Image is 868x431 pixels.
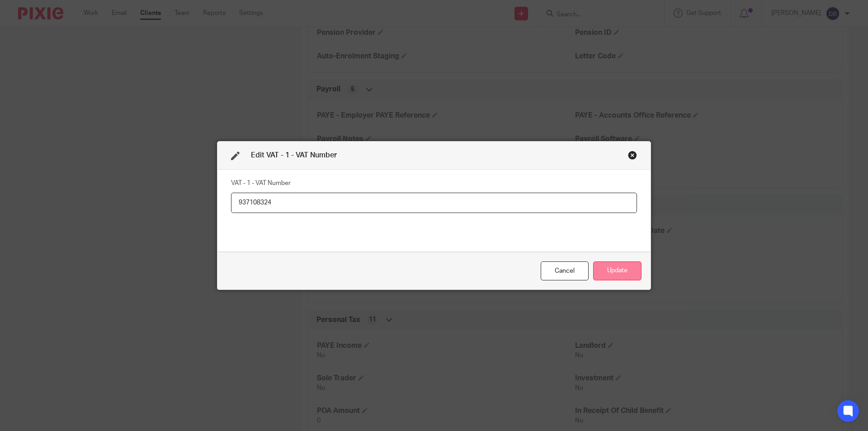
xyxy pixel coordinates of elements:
input: VAT - 1 - VAT Number [231,193,637,213]
button: Update [593,261,642,281]
span: Edit VAT - 1 - VAT Number [251,152,337,159]
div: Close this dialog window [628,151,637,160]
label: VAT - 1 - VAT Number [231,179,291,188]
div: Close this dialog window [541,261,589,281]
